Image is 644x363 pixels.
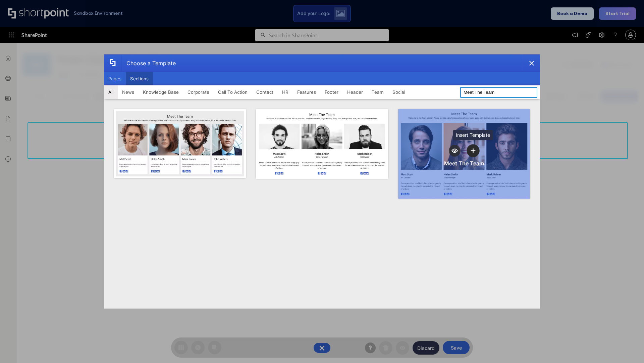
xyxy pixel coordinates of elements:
div: template selector [104,54,540,309]
button: HR [278,85,293,99]
button: Corporate [183,85,214,99]
div: Meet The Team [444,160,484,167]
iframe: Chat Widget [610,331,644,363]
button: Knowledge Base [139,85,183,99]
button: Pages [104,72,126,85]
button: Social [388,85,410,99]
button: Team [367,85,388,99]
button: All [104,85,118,99]
button: Call To Action [214,85,252,99]
div: Choose a Template [121,55,176,72]
button: Sections [126,72,153,85]
button: Header [343,85,367,99]
button: Footer [320,85,343,99]
button: Contact [252,85,278,99]
button: Features [293,85,320,99]
button: News [118,85,139,99]
input: Search [460,87,537,98]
